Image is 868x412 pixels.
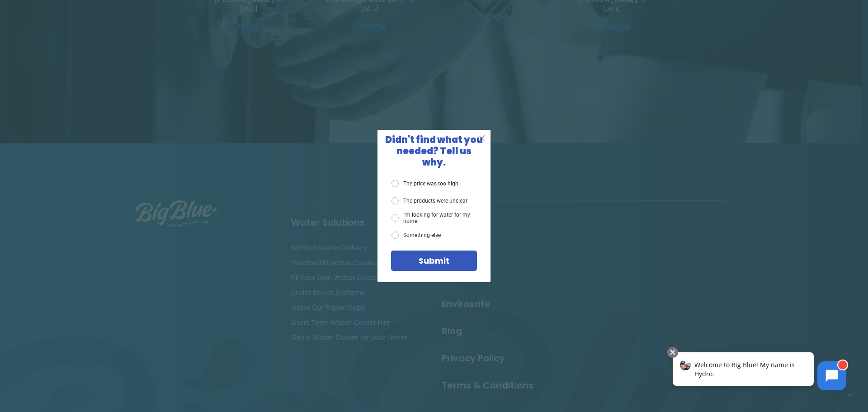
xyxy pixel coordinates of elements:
iframe: Chatbot [663,345,855,399]
span: Submit [419,255,449,266]
span: Didn't find what you needed? Tell us why. [385,133,483,169]
label: The products were unclear [392,197,467,204]
label: The price was too high [392,180,458,187]
label: Something else [392,232,441,239]
label: I'm looking for water for my home [392,212,477,225]
span: X [478,133,486,144]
